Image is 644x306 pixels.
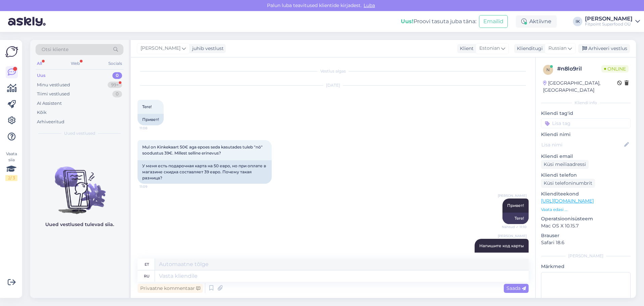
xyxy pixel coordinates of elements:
span: [PERSON_NAME] [498,193,527,198]
span: [PERSON_NAME] [141,45,180,52]
span: [PERSON_NAME] [498,233,527,238]
span: Mul on Kinkekaart 50€ aga epoes seda kasutades tuleb "nö" soodustus 39€. Millest selline erinevus? [142,144,264,156]
span: Saada [506,285,526,291]
div: Tere! [502,213,529,224]
div: Proovi tasuta juba täna: [401,17,476,26]
div: 2 / 3 [5,175,17,181]
a: [URL][DOMAIN_NAME] [541,198,594,204]
span: Online [601,65,629,73]
img: No chats [30,155,129,215]
div: Fitpoint Superfood OÜ [585,21,633,27]
div: Vaata siia [5,151,17,181]
p: Klienditeekond [541,190,631,198]
span: 11:08 [140,126,165,131]
span: Luba [362,2,377,8]
div: Arhiveeritud [37,119,64,125]
span: Привет! [507,203,524,208]
div: ru [144,270,150,282]
img: Askly Logo [5,45,18,58]
div: IK [573,17,582,26]
p: Kliendi email [541,153,631,160]
span: Estonian [479,45,500,52]
span: Russian [548,45,567,52]
span: Tere! [142,104,152,109]
p: Vaata edasi ... [541,207,631,213]
div: [PERSON_NAME] [585,16,633,21]
div: # n8lo9ril [557,65,601,73]
div: Minu vestlused [37,82,70,88]
p: Uued vestlused tulevad siia. [45,221,114,228]
div: Küsi telefoninumbrit [541,179,595,188]
p: Safari 18.6 [541,239,631,246]
div: Socials [107,59,123,68]
div: [GEOGRAPHIC_DATA], [GEOGRAPHIC_DATA] [543,80,617,94]
b: Uus! [401,18,414,25]
div: All [36,59,43,68]
div: Kliendi info [541,100,631,106]
span: Напишите код карты [479,243,524,248]
div: Klienditugi [514,45,543,52]
div: У меня есть подарочная карта на 50 евро, но при оплате в магазине скидка составляет 39 евро. Поче... [138,160,272,184]
div: [DATE] [138,82,529,88]
div: Kõik [37,109,47,116]
div: Privaatne kommentaar [138,284,203,293]
div: [PERSON_NAME] [541,253,631,259]
p: Kliendi tag'id [541,110,631,117]
span: Otsi kliente [42,46,68,53]
div: et [145,259,149,270]
div: Küsi meiliaadressi [541,160,589,169]
div: 0 [112,72,122,79]
span: Nähtud ✓ 11:10 [501,224,527,229]
div: Web [69,59,81,68]
input: Lisa tag [541,118,631,128]
p: Kliendi telefon [541,172,631,179]
span: Uued vestlused [64,130,95,136]
p: Märkmed [541,263,631,270]
div: juhib vestlust [190,45,224,52]
p: Kliendi nimi [541,131,631,138]
div: Vestlus algas [138,68,529,74]
button: Emailid [479,15,508,28]
div: 99+ [108,82,122,88]
p: Mac OS X 10.15.7 [541,222,631,229]
div: 0 [112,91,122,97]
input: Lisa nimi [541,141,623,148]
div: Tiimi vestlused [37,91,70,97]
span: n [546,67,550,72]
div: Aktiivne [516,15,557,28]
div: Klient [457,45,474,52]
p: Operatsioonisüsteem [541,215,631,222]
p: Brauser [541,232,631,239]
div: Uus [37,72,46,79]
div: Привет! [138,114,164,125]
div: AI Assistent [37,100,62,107]
a: [PERSON_NAME]Fitpoint Superfood OÜ [585,16,640,27]
span: 11:09 [140,184,165,189]
div: Arhiveeri vestlus [578,44,630,53]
